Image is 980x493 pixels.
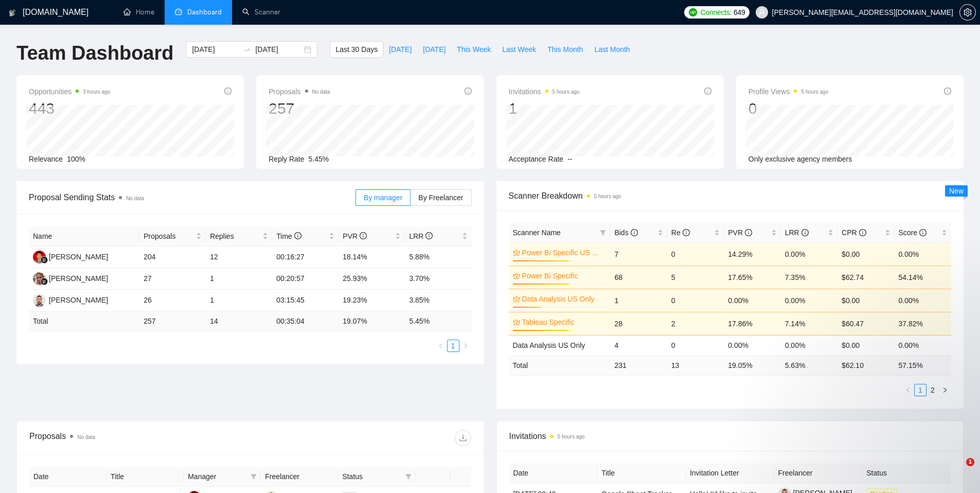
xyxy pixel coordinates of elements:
span: Status [342,471,401,482]
th: Proposals [139,226,206,246]
span: Profile Views [749,85,829,98]
button: left [902,384,914,396]
span: crown [513,319,520,326]
div: [PERSON_NAME] [49,294,108,306]
span: info-circle [425,232,433,239]
span: LRR [409,232,433,240]
span: No data [126,196,144,201]
img: RS [33,251,46,263]
a: Power Bi Specific [522,270,604,281]
td: 3.85% [405,290,471,311]
li: 1 [447,340,459,352]
a: RS[PERSON_NAME] [33,252,108,260]
td: $0.00 [838,335,894,355]
td: $ 62.10 [838,355,894,375]
span: filter [248,469,259,484]
span: Last 30 Days [335,44,378,55]
span: Opportunities [29,85,110,98]
span: 1 [966,458,974,466]
td: 5.88% [405,246,471,268]
td: 0 [667,242,724,266]
li: 1 [914,384,926,396]
input: Start date [192,44,239,55]
button: left [435,340,447,352]
button: Last 30 Days [330,41,383,58]
span: Acceptance Rate [509,155,564,163]
span: Invitations [509,430,951,443]
span: info-circle [801,229,809,236]
td: 7 [610,242,667,266]
button: download [455,430,471,446]
div: 443 [29,99,110,118]
span: This Month [547,44,583,55]
td: 19.05 % [724,355,780,375]
th: Name [29,226,139,246]
span: Only exclusive agency members [749,155,852,163]
button: Last Month [589,41,635,58]
span: [DATE] [389,44,412,55]
span: left [438,343,444,349]
td: 0.00% [895,335,951,355]
span: Re [671,228,690,237]
li: Previous Page [902,384,914,396]
td: $60.47 [838,312,894,335]
th: Date [509,463,598,483]
td: 204 [139,246,206,268]
span: Connects: [701,7,732,18]
td: 7.14% [781,312,838,335]
th: Freelancer [774,463,863,483]
input: End date [255,44,302,55]
td: 0.00% [724,335,780,355]
span: swap-right [243,45,251,54]
span: to [243,45,251,54]
li: Next Page [939,384,951,396]
span: info-circle [465,87,472,95]
td: 28 [610,312,667,335]
span: Time [276,232,301,240]
button: This Week [451,41,496,58]
span: info-circle [631,229,638,236]
a: Tableau Specific [522,316,604,328]
img: logo [9,5,16,21]
span: Reply Rate [269,155,304,163]
td: 257 [139,311,206,331]
a: 1 [915,384,926,396]
span: [DATE] [423,44,446,55]
td: 1 [206,290,272,311]
img: KG [33,272,46,285]
span: Proposals [144,231,194,242]
td: 12 [206,246,272,268]
td: 0 [667,289,724,312]
span: info-circle [683,229,690,236]
td: 17.65% [724,266,780,289]
span: Invitations [509,85,580,98]
span: filter [405,473,412,480]
td: 00:16:27 [272,246,338,268]
td: Total [509,355,611,375]
span: crown [513,249,520,256]
span: info-circle [224,87,231,95]
td: 0.00% [724,289,780,312]
span: info-circle [360,232,367,239]
time: 5 hours ago [558,434,585,439]
span: info-circle [704,87,711,95]
span: right [462,343,469,349]
li: 2 [926,384,939,396]
a: searchScanner [242,8,280,16]
span: 100% [67,155,85,163]
td: 19.23% [338,290,405,311]
span: No data [77,434,95,440]
button: setting [959,4,976,21]
span: Last Week [502,44,536,55]
span: By Freelancer [418,193,463,202]
td: 03:15:45 [272,290,338,311]
a: setting [959,8,976,16]
div: Proposals [29,430,250,446]
time: 5 hours ago [553,89,580,95]
a: 1 [448,340,459,351]
span: user [758,9,765,16]
td: $0.00 [838,242,894,266]
td: 0 [667,335,724,355]
td: 18.14% [338,246,405,268]
td: 26 [139,290,206,311]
